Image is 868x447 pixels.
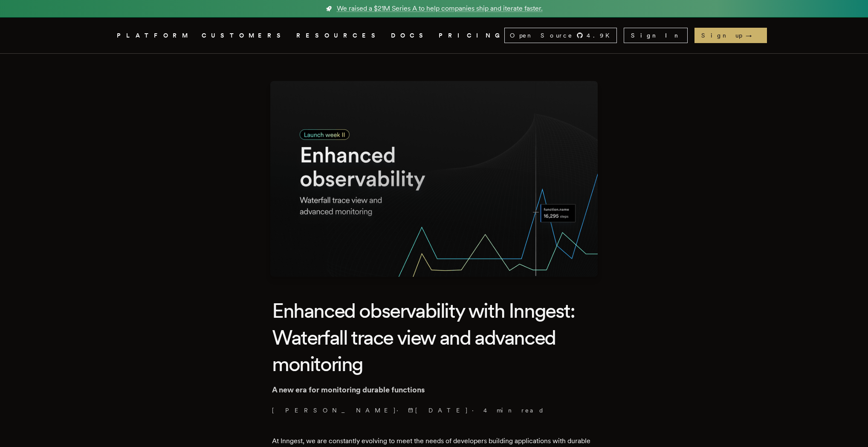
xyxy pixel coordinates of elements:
[272,406,596,415] p: [PERSON_NAME] · ·
[117,30,191,41] button: PLATFORM
[202,30,286,41] a: CUSTOMERS
[624,28,688,43] a: Sign In
[587,31,615,40] span: 4.9 K
[337,3,543,14] span: We raised a $21M Series A to help companies ship and iterate faster.
[694,28,767,43] a: Sign up
[93,17,775,53] nav: Global
[408,406,469,415] span: [DATE]
[510,31,573,40] span: Open Source
[296,30,381,41] button: RESOURCES
[439,30,504,41] a: PRICING
[272,297,596,377] h1: Enhanced observability with Inngest: Waterfall trace view and advanced monitoring
[272,384,596,396] p: A new era for monitoring durable functions
[483,406,544,415] span: 4 min read
[391,30,428,41] a: DOCS
[270,81,598,277] img: Featured image for Enhanced observability with Inngest: Waterfall trace view and advanced monitor...
[746,31,760,40] span: →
